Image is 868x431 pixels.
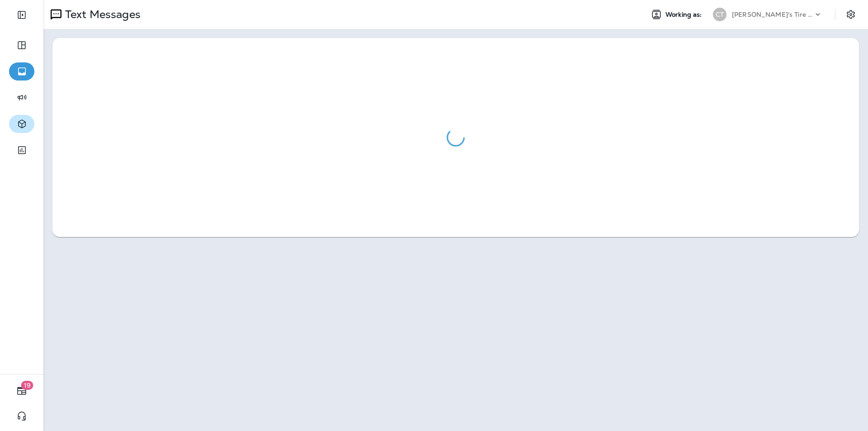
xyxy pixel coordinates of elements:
p: Text Messages [61,8,141,21]
span: 19 [21,381,33,390]
button: Expand Sidebar [9,6,34,24]
p: [PERSON_NAME]'s Tire & Auto [732,11,813,18]
button: 19 [9,382,34,400]
span: Working as: [665,11,704,19]
div: CT [713,8,726,21]
button: Settings [843,6,859,23]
